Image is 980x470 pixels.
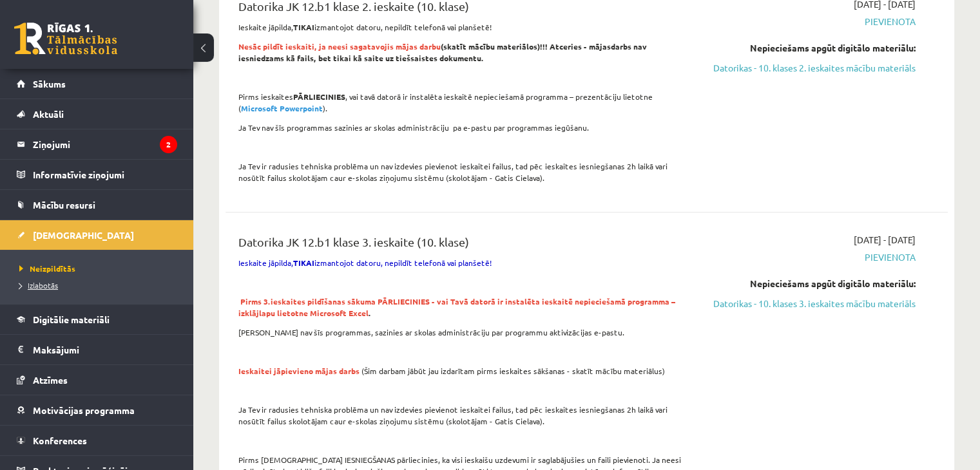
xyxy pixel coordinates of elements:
a: Digitālie materiāli [17,305,177,334]
span: Mācību resursi [33,199,95,211]
a: Maksājumi [17,335,177,364]
a: Datorikas - 10. klases 3. ieskaites mācību materiāls [703,297,916,310]
span: Ieskaitei jāpievieno mājas darbs [238,366,360,376]
i: 2 [160,136,177,153]
legend: Ziņojumi [33,129,177,159]
span: Pievienota [703,15,916,28]
span: Pievienota [703,250,916,264]
p: Ieskaite jāpilda, izmantojot datoru, nepildīt telefonā vai planšetē! [238,21,684,33]
p: Pirms ieskaites , vai tavā datorā ir instalēta ieskaitē nepieciešamā programma – prezentāciju lie... [238,91,684,114]
strong: PĀRLIECINIES [293,91,345,102]
a: [DEMOGRAPHIC_DATA] [17,220,177,250]
p: Ja Tev nav šīs programmas sazinies ar skolas administrāciju pa e-pastu par programmas iegūšanu. [238,122,684,133]
a: Motivācijas programma [17,395,177,425]
span: Izlabotās [19,280,58,290]
span: [DATE] - [DATE] [854,233,916,247]
a: Mācību resursi [17,190,177,220]
p: Ja Tev ir radusies tehniska problēma un nav izdevies pievienot ieskaitei failus, tad pēc ieskaite... [238,160,684,183]
strong: Microsoft Powerpoint [241,103,323,113]
span: Motivācijas programma [33,404,135,416]
strong: (skatīt mācību materiālos)!!! Atceries - mājasdarbs nav iesniedzams kā fails, bet tikai kā saite ... [238,41,647,63]
a: Rīgas 1. Tālmācības vidusskola [14,23,117,55]
p: (Šim darbam jābūt jau izdarītam pirms ieskaites sākšanas - skatīt mācību materiālus) [238,365,684,377]
p: [PERSON_NAME] nav šīs programmas, sazinies ar skolas administrāciju par programmu aktivizācijas e... [238,326,684,338]
a: Atzīmes [17,365,177,395]
a: Sākums [17,69,177,99]
div: Nepieciešams apgūt digitālo materiālu: [703,277,916,290]
span: Pirms 3.ieskaites pildīšanas sākuma PĀRLIECINIES - vai Tavā datorā ir instalēta ieskaitē nepiecie... [238,296,676,318]
span: Nesāc pildīt ieskaiti, ja neesi sagatavojis mājas darbu [238,41,441,52]
a: Izlabotās [19,279,180,291]
span: Atzīmes [33,374,68,386]
div: Nepieciešams apgūt digitālo materiālu: [703,41,916,55]
span: Konferences [33,435,87,446]
span: Sākums [33,78,66,89]
a: Konferences [17,426,177,455]
a: Ziņojumi2 [17,129,177,159]
a: Datorikas - 10. klases 2. ieskaites mācību materiāls [703,61,916,75]
span: Ieskaite jāpilda, izmantojot datoru, nepildīt telefonā vai planšetē! [238,258,492,268]
a: Neizpildītās [19,263,180,274]
strong: TIKAI [293,258,314,268]
span: Neizpildītās [19,263,75,274]
a: Aktuāli [17,99,177,129]
a: Informatīvie ziņojumi [17,160,177,189]
strong: . [238,296,676,318]
span: [DEMOGRAPHIC_DATA] [33,229,134,241]
div: Datorika JK 12.b1 klase 3. ieskaite (10. klase) [238,233,684,257]
legend: Maksājumi [33,335,177,364]
span: Aktuāli [33,108,64,120]
strong: TIKAI [293,22,314,32]
p: Ja Tev ir radusies tehniska problēma un nav izdevies pievienot ieskaitei failus, tad pēc ieskaite... [238,404,684,427]
span: Digitālie materiāli [33,314,110,325]
legend: Informatīvie ziņojumi [33,160,177,189]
